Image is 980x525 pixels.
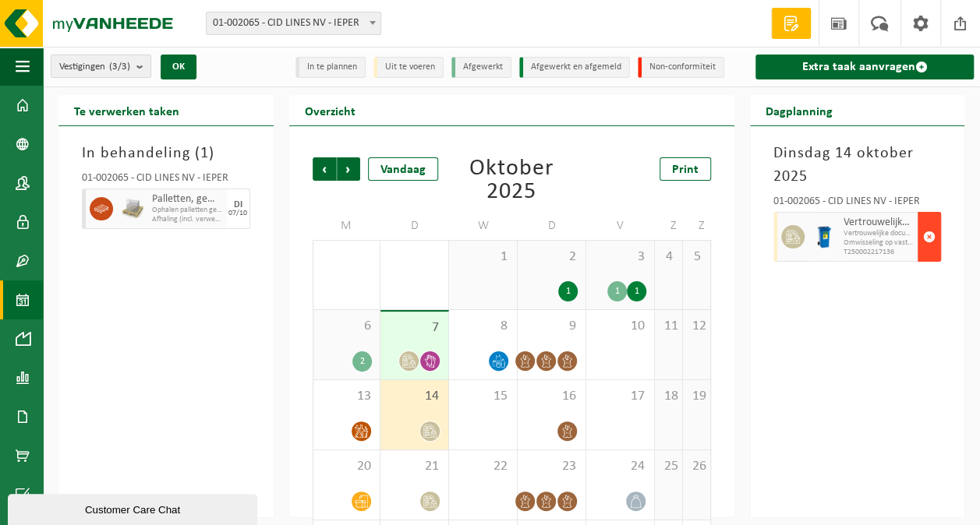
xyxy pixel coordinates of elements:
[388,458,440,475] span: 21
[672,164,699,176] span: Print
[594,318,646,335] span: 10
[525,458,578,475] span: 23
[663,458,674,475] span: 25
[321,388,373,405] span: 13
[451,57,511,78] li: Afgewerkt
[663,318,674,335] span: 11
[594,388,646,405] span: 17
[228,210,247,217] div: 07/10
[152,193,223,206] span: Palletten, gemengd
[691,388,702,405] span: 19
[663,388,674,405] span: 18
[627,281,646,301] div: 1
[457,458,509,475] span: 22
[450,157,574,204] div: Oktober 2025
[519,57,630,78] li: Afgewerkt en afgemeld
[586,212,655,240] td: V
[109,62,130,72] count: (3/3)
[59,55,130,79] span: Vestigingen
[607,281,627,301] div: 1
[121,197,144,220] img: LP-PA-00000-WDN-11
[691,318,702,335] span: 12
[457,318,509,335] span: 8
[844,229,915,238] span: Vertrouwelijke documenten (vernietiging - recyclage)
[660,157,711,181] a: Print
[51,55,151,78] button: Vestigingen(3/3)
[82,173,250,189] div: 01-002065 - CID LINES NV - IEPER
[200,146,209,161] span: 1
[525,318,578,335] span: 9
[638,57,724,78] li: Non-conformiteit
[313,157,336,181] span: Vorige
[457,248,509,266] span: 1
[691,458,702,475] span: 26
[152,215,223,224] span: Afhaling (incl. verwerking)
[525,248,578,266] span: 2
[321,458,373,475] span: 20
[844,217,915,229] span: Vertrouwelijke documenten (recyclage)
[773,142,942,189] h3: Dinsdag 14 oktober 2025
[161,55,196,79] button: OK
[663,248,674,266] span: 4
[58,95,195,125] h2: Te verwerken taken
[206,12,381,35] span: 01-002065 - CID LINES NV - IEPER
[388,319,440,336] span: 7
[518,212,586,240] td: D
[337,157,360,181] span: Volgende
[152,206,223,215] span: Ophalen palletten gemengd door [PERSON_NAME]
[368,157,438,181] div: Vandaag
[207,12,380,34] span: 01-002065 - CID LINES NV - IEPER
[655,212,683,240] td: Z
[449,212,518,240] td: W
[844,248,915,257] span: T250002217136
[289,95,371,125] h2: Overzicht
[295,57,366,78] li: In te plannen
[82,142,250,165] h3: In behandeling ( )
[755,55,975,79] a: Extra taak aanvragen
[594,248,646,266] span: 3
[525,388,578,405] span: 16
[457,388,509,405] span: 15
[844,238,915,248] span: Omwisseling op vaste frequentie (incl. verwerking)
[321,318,373,335] span: 6
[594,458,646,475] span: 24
[380,212,449,240] td: D
[812,225,836,248] img: WB-0240-HPE-BE-09
[8,491,260,525] iframe: chat widget
[234,200,242,210] div: DI
[388,388,440,405] span: 14
[691,248,702,266] span: 5
[683,212,711,240] td: Z
[373,57,444,78] li: Uit te voeren
[313,212,381,240] td: M
[773,196,942,212] div: 01-002065 - CID LINES NV - IEPER
[352,351,372,372] div: 2
[558,281,578,301] div: 1
[750,95,848,125] h2: Dagplanning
